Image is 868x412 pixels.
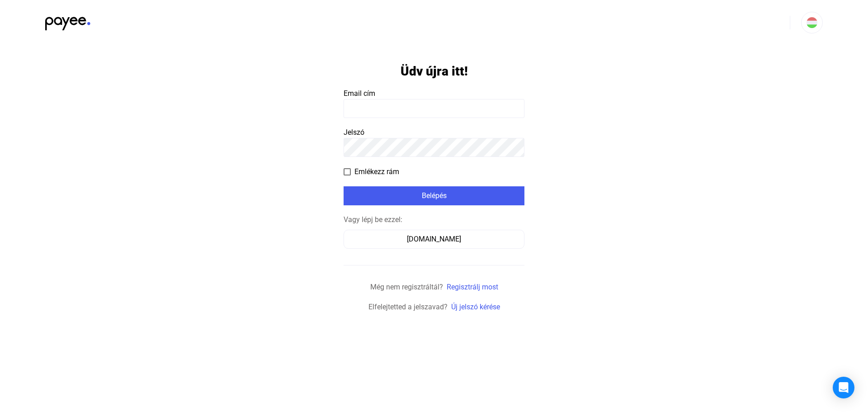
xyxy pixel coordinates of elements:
button: HU [801,12,823,33]
button: Belépés [344,186,524,205]
a: Regisztrálj most [447,283,498,291]
img: HU [807,17,817,28]
h1: Üdv újra itt! [401,63,468,79]
a: Új jelszó kérése [451,303,500,311]
span: Emlékezz rám [354,166,399,177]
div: Open Intercom Messenger [833,377,854,398]
span: Elfelejtetted a jelszavad? [368,303,448,311]
div: Belépés [346,190,522,201]
span: Email cím [344,89,375,98]
img: black-payee-blue-dot.svg [45,12,90,30]
button: [DOMAIN_NAME] [344,230,524,249]
div: Vagy lépj be ezzel: [344,214,524,225]
a: [DOMAIN_NAME] [344,235,524,243]
span: Jelszó [344,128,364,137]
span: Még nem regisztráltál? [370,283,443,291]
div: [DOMAIN_NAME] [347,234,521,245]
